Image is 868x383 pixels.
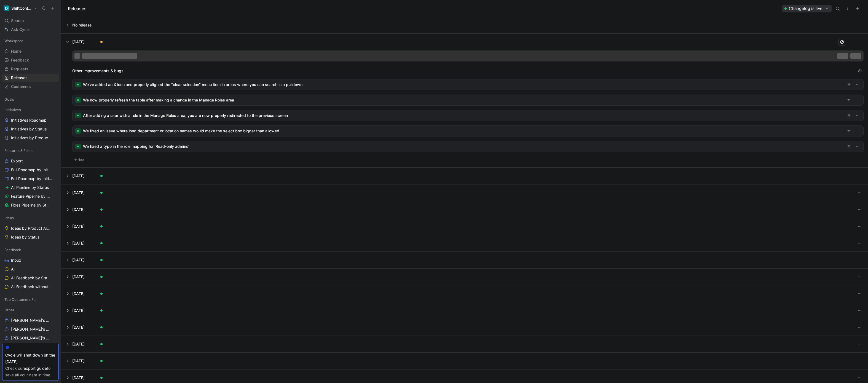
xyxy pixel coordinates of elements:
[11,57,29,63] span: Feedback
[4,6,9,11] img: ShiftControl
[11,335,52,341] span: [PERSON_NAME]'s Work
[2,95,59,105] div: Goals
[2,201,59,209] a: Fixes Pipeline by Status
[2,224,59,232] a: Ideas by Product Area
[4,38,23,44] span: Workspace
[11,326,52,332] span: [PERSON_NAME]'s Work
[11,6,32,11] h1: ShiftControl
[5,365,56,378] div: Check our to save all your data in time.
[2,274,59,282] a: All Feedback by Status
[11,318,52,323] span: [PERSON_NAME]'s Work
[2,74,59,82] a: Releases
[2,95,59,103] div: Goals
[11,17,24,24] span: Search
[4,297,38,302] span: Top Customers Feedback
[2,246,59,254] div: Feedback
[11,126,47,132] span: Initiatives by Status
[2,183,59,192] a: All Pipeline by Status
[2,283,59,291] a: All Feedback without Insights
[2,316,59,325] a: [PERSON_NAME]'s Work
[2,325,59,333] a: [PERSON_NAME]'s Work
[11,194,52,199] span: Feature Pipeline by Status
[2,65,59,73] a: Requests
[11,176,53,181] span: Full Roadmap by Initiatives/Status
[72,67,864,75] div: Other improvements & bugs
[2,25,59,34] a: Ask Cycle
[11,284,52,290] span: All Feedback without Insights
[2,233,59,241] a: Ideas by Status
[2,192,59,200] a: Feature Pipeline by Status
[2,17,59,25] div: Search
[11,84,31,89] span: Customers
[4,247,21,253] span: Feedback
[2,157,59,165] a: Export
[2,56,59,64] a: Feedback
[2,4,39,12] button: ShiftControlShiftControl
[11,234,39,240] span: Ideas by Status
[2,214,59,241] div: IdeasIdeas by Product AreaIdeas by Status
[2,256,59,264] a: Inbox
[11,117,47,123] span: Initiatives Roadmap
[11,275,51,281] span: All Feedback by Status
[2,295,59,304] div: Top Customers Feedback
[2,146,59,209] div: Features & FixesExportFull Roadmap by InitiativesFull Roadmap by Initiatives/StatusAll Pipeline b...
[11,75,28,81] span: Releases
[72,156,87,163] button: New
[2,246,59,291] div: FeedbackInboxAllAll Feedback by StatusAll Feedback without Insights
[5,352,56,365] div: Cycle will shut down on the [DATE].
[11,258,21,263] span: Inbox
[11,135,52,141] span: Initiatives by Product Area
[11,158,23,164] span: Export
[782,5,832,12] button: Changelog is live
[2,334,59,342] a: [PERSON_NAME]'s Work
[2,306,59,314] div: Other
[4,215,14,221] span: Ideas
[2,125,59,133] a: Initiatives by Status
[11,185,49,190] span: All Pipeline by Status
[2,47,59,55] a: Home
[24,366,47,371] a: export guide
[2,306,59,360] div: Other[PERSON_NAME]'s Work[PERSON_NAME]'s Work[PERSON_NAME]'s WorkRelease NotesCustomer Voice
[11,167,52,173] span: Full Roadmap by Initiatives
[2,116,59,124] a: Initiatives Roadmap
[2,106,59,142] div: InitiativesInitiatives RoadmapInitiatives by StatusInitiatives by Product Area
[11,202,51,208] span: Fixes Pipeline by Status
[2,37,59,45] div: Workspace
[4,148,33,153] span: Features & Fixes
[2,214,59,222] div: Ideas
[11,226,51,231] span: Ideas by Product Area
[2,295,59,305] div: Top Customers Feedback
[2,265,59,273] a: All
[11,66,28,72] span: Requests
[11,49,22,54] span: Home
[68,5,87,12] h1: Releases
[2,134,59,142] a: Initiatives by Product Area
[2,106,59,114] div: Initiatives
[2,166,59,174] a: Full Roadmap by Initiatives
[4,307,14,313] span: Other
[4,97,14,102] span: Goals
[2,175,59,183] a: Full Roadmap by Initiatives/Status
[2,82,59,91] a: Customers
[4,107,21,113] span: Initiatives
[11,266,15,272] span: All
[2,146,59,155] div: Features & Fixes
[11,26,30,33] span: Ask Cycle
